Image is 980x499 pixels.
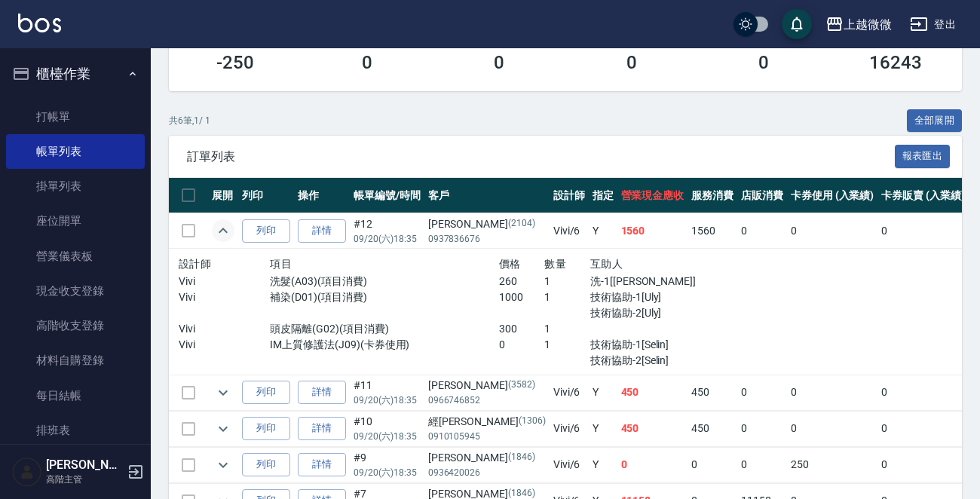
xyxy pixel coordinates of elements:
p: (2104) [508,216,535,232]
td: 0 [787,411,878,446]
button: save [782,9,812,39]
p: 0937836676 [428,232,546,246]
td: 0 [737,375,787,410]
a: 詳情 [298,417,346,440]
span: 項目 [270,258,292,270]
td: Vivi /6 [550,213,589,249]
h3: 0 [494,52,504,73]
td: 0 [737,447,787,482]
h3: -250 [216,52,254,73]
img: Logo [18,14,61,32]
th: 客戶 [424,178,550,213]
span: 價格 [499,258,521,270]
td: 0 [688,447,737,482]
button: expand row [212,418,234,440]
p: IM上質修護法(J09)(卡券使用) [270,337,498,353]
th: 卡券販賣 (入業績) [877,178,969,213]
td: Y [589,375,617,410]
th: 營業現金應收 [617,178,688,213]
td: Y [589,411,617,446]
td: 450 [617,375,688,410]
th: 展開 [208,178,238,213]
p: 洗-1[[PERSON_NAME]] [590,274,727,289]
button: expand row [212,219,234,242]
a: 詳情 [298,453,346,476]
p: 0 [499,337,545,353]
th: 服務消費 [688,178,737,213]
a: 帳單列表 [6,134,145,169]
div: 上越微微 [844,15,892,34]
button: 列印 [242,381,290,404]
a: 排班表 [6,413,145,448]
th: 店販消費 [737,178,787,213]
td: 0 [877,375,969,410]
th: 操作 [294,178,350,213]
p: 09/20 (六) 18:35 [354,232,421,246]
button: 列印 [242,417,290,440]
p: 09/20 (六) 18:35 [354,466,421,479]
p: 頭皮隔離(G02)(項目消費) [270,321,498,337]
p: 技術協助-1[Uly] [590,289,727,305]
a: 掛單列表 [6,169,145,204]
p: 技術協助-2[Selin] [590,353,727,369]
td: 0 [737,411,787,446]
div: [PERSON_NAME] [428,216,546,232]
div: 經[PERSON_NAME] [428,414,546,430]
p: 補染(D01)(項目消費) [270,289,498,305]
a: 材料自購登錄 [6,343,145,378]
p: 0936420026 [428,466,546,479]
span: 訂單列表 [187,149,895,164]
td: 0 [877,213,969,249]
p: 1 [544,337,590,353]
th: 列印 [238,178,294,213]
p: (1306) [519,414,546,430]
p: 260 [499,274,545,289]
p: Vivi [179,289,270,305]
td: Vivi /6 [550,447,589,482]
td: 250 [787,447,878,482]
a: 現金收支登錄 [6,274,145,308]
button: 報表匯出 [895,145,951,168]
td: #10 [350,411,424,446]
td: #9 [350,447,424,482]
th: 帳單編號/時間 [350,178,424,213]
td: 1560 [688,213,737,249]
th: 卡券使用 (入業績) [787,178,878,213]
a: 營業儀表板 [6,239,145,274]
p: Vivi [179,274,270,289]
p: 洗髮(A03)(項目消費) [270,274,498,289]
button: expand row [212,381,234,404]
h3: 0 [626,52,637,73]
button: 櫃檯作業 [6,54,145,93]
p: Vivi [179,337,270,353]
h3: 16243 [869,52,922,73]
td: 0 [877,411,969,446]
td: 1560 [617,213,688,249]
td: Y [589,213,617,249]
td: 0 [737,213,787,249]
td: #12 [350,213,424,249]
span: 互助人 [590,258,623,270]
p: Vivi [179,321,270,337]
p: 09/20 (六) 18:35 [354,393,421,407]
a: 詳情 [298,219,346,243]
td: 450 [688,375,737,410]
td: #11 [350,375,424,410]
div: [PERSON_NAME] [428,378,546,393]
button: 上越微微 [819,9,898,40]
a: 報表匯出 [895,148,951,163]
p: 高階主管 [46,473,123,486]
p: 技術協助-1[Selin] [590,337,727,353]
p: 0910105945 [428,430,546,443]
a: 打帳單 [6,99,145,134]
td: Vivi /6 [550,375,589,410]
p: 1 [544,274,590,289]
th: 設計師 [550,178,589,213]
td: 450 [688,411,737,446]
td: 0 [877,447,969,482]
div: [PERSON_NAME] [428,450,546,466]
a: 座位開單 [6,204,145,238]
p: (3582) [508,378,535,393]
p: 技術協助-2[Uly] [590,305,727,321]
td: 0 [787,213,878,249]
